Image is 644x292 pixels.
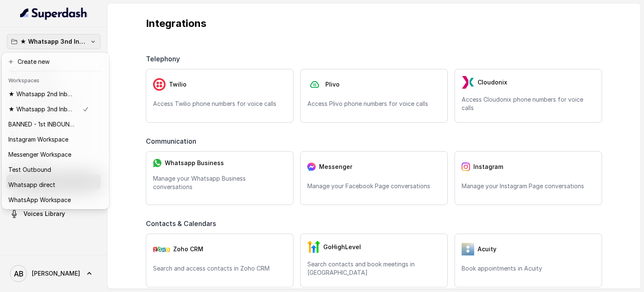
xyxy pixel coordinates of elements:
p: ★ Whatsapp 3nd Inbound BM5 [20,37,87,47]
p: ★ Whatsapp 3nd Inbound BM5 [8,104,75,114]
button: ★ Whatsapp 3nd Inbound BM5 [7,34,101,49]
p: Whatsapp direct [8,180,55,190]
p: ★ Whatsapp 2nd Inbound BM5 [8,89,75,99]
p: BANNED - 1st INBOUND Workspace [8,119,75,129]
p: Instagram Workspace [8,134,68,145]
div: ★ Whatsapp 3nd Inbound BM5 [2,53,109,209]
header: Workspaces [3,73,107,87]
button: Create new [3,54,107,69]
p: Test Outbound [8,165,51,175]
p: WhatsApp Workspace [8,195,71,205]
p: Messenger Workspace [8,150,71,160]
